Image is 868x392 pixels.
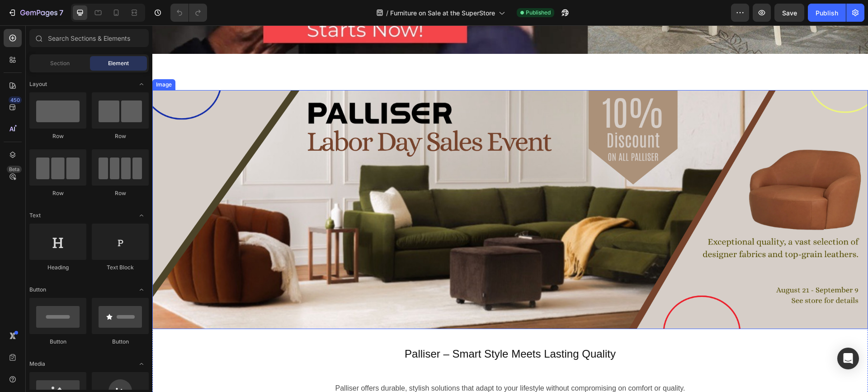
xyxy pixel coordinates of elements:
div: Open Intercom Messenger [837,348,859,369]
button: 7 [4,4,67,22]
span: Save [782,9,797,17]
span: Toggle open [134,357,149,371]
div: Beta [7,166,22,173]
span: Palliser – Smart Style Meets Lasting Quality [252,322,463,335]
iframe: Design area [152,25,868,392]
div: Button [92,338,149,346]
div: Publish [816,8,838,18]
span: Layout [29,80,47,88]
span: Toggle open [134,77,149,91]
div: Undo/Redo [170,4,207,22]
div: Row [29,132,86,140]
p: 7 [59,7,63,18]
span: Furniture on Sale at the SuperStore [390,8,495,18]
span: Text [29,211,41,220]
div: 450 [9,96,22,104]
div: Text Block [92,263,149,272]
div: Heading [29,263,86,272]
span: Button [29,286,46,294]
div: Row [92,132,149,140]
span: Element [108,59,129,67]
span: Toggle open [134,282,149,297]
div: Row [92,189,149,197]
p: Palliser offers durable, stylish solutions that adapt to your lifestyle without compromising on c... [8,357,708,370]
button: Publish [808,4,846,22]
span: / [386,8,388,18]
span: Toggle open [134,208,149,223]
div: Button [29,338,86,346]
span: Media [29,360,45,368]
div: Row [29,189,86,197]
span: Published [526,9,551,17]
button: Save [774,4,804,22]
input: Search Sections & Elements [29,29,149,47]
span: Section [50,59,70,67]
